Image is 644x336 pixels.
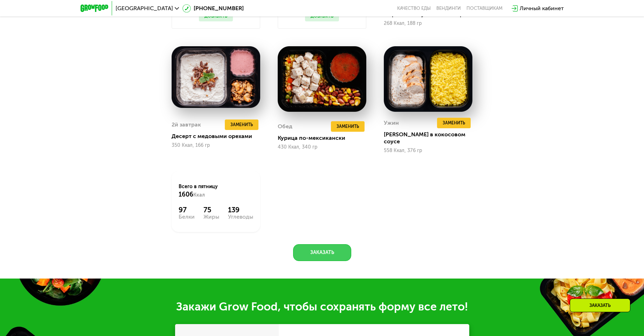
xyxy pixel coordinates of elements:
a: [PHONE_NUMBER] [182,4,244,13]
button: Заказать [293,244,351,261]
div: Всего в пятницу [179,183,253,199]
span: Заменить [337,123,359,130]
div: 268 Ккал, 188 гр [384,21,472,26]
div: поставщикам [466,6,503,11]
div: Белки [179,214,195,220]
div: Углеводы [228,214,253,220]
div: Личный кабинет [520,4,564,13]
div: Курица по-мексикански [278,135,372,142]
span: Заменить [443,119,465,126]
button: Заменить [331,121,365,132]
div: 97 [179,206,195,214]
div: Жиры [203,214,219,220]
button: Заменить [437,118,471,128]
div: 558 Ккал, 376 гр [384,148,472,153]
div: Заказать [570,299,630,312]
button: Заменить [225,119,258,130]
a: Вендинги [436,6,461,11]
div: 350 Ккал, 166 гр [172,143,260,148]
div: 430 Ккал, 340 гр [278,144,366,150]
span: [GEOGRAPHIC_DATA] [116,6,173,11]
div: 139 [228,206,253,214]
div: Обед [278,121,292,132]
div: [PERSON_NAME] в кокосовом соусе [384,131,478,145]
span: Ккал [193,192,205,198]
div: Десерт с медовыми орехами [172,133,266,140]
span: Заменить [230,121,253,128]
div: Ужин [384,118,399,128]
div: 75 [203,206,219,214]
a: Качество еды [397,6,431,11]
span: 1606 [179,191,193,198]
div: 2й завтрак [172,119,201,130]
